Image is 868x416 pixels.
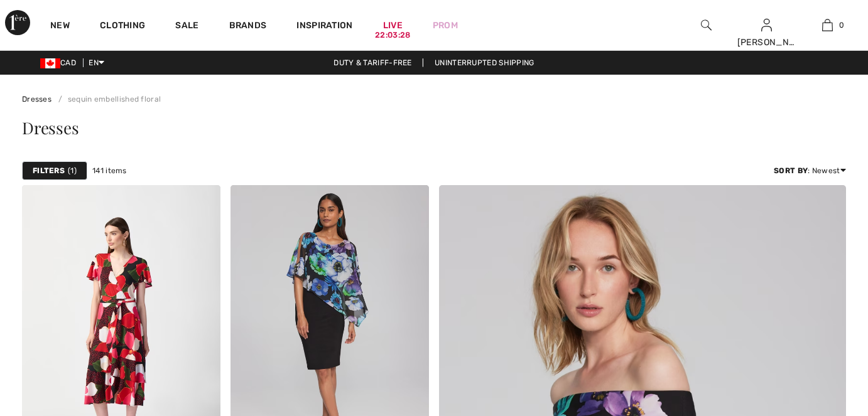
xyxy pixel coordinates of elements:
strong: Filters [33,165,65,176]
iframe: Opens a widget where you can chat to one of our agents [788,322,855,353]
a: sequin embellished floral [53,95,161,104]
a: Dresses [22,95,52,104]
span: 1 [68,165,77,176]
span: CAD [40,58,81,67]
a: Prom [433,19,458,32]
a: Sale [175,20,198,33]
img: My Info [761,18,772,33]
a: Sign In [761,19,772,31]
strong: Sort By [774,166,808,175]
span: Inspiration [296,20,352,33]
a: Brands [229,20,267,33]
span: Dresses [22,117,79,139]
div: [PERSON_NAME] [737,36,797,49]
img: My Bag [822,18,833,33]
a: 0 [798,18,857,33]
a: Live22:03:28 [383,19,403,32]
a: New [50,20,70,33]
div: : Newest [774,165,846,176]
img: 1ère Avenue [5,10,30,35]
span: 141 items [92,165,127,176]
div: 22:03:28 [375,29,410,41]
span: 0 [839,19,844,31]
img: search the website [701,18,712,33]
span: EN [89,58,104,67]
img: Canadian Dollar [40,58,60,68]
a: Clothing [100,20,145,33]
